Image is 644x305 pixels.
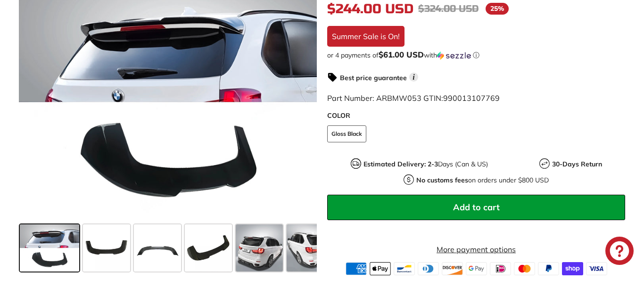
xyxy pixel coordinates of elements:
[327,111,625,121] label: COLOR
[327,93,500,103] span: Part Number: ARBMW053 GTIN:
[327,195,625,220] button: Add to cart
[442,262,463,275] img: discover
[416,175,549,185] p: on orders under $800 USD
[453,202,500,213] span: Add to cart
[538,262,559,275] img: paypal
[552,160,602,168] strong: 30-Days Return
[346,262,367,275] img: american_express
[327,244,625,255] a: More payment options
[409,73,418,82] span: i
[586,262,607,275] img: visa
[418,262,439,275] img: diners_club
[327,1,413,17] span: $244.00 USD
[486,3,509,15] span: 25%
[363,159,488,169] p: Days (Can & US)
[603,237,636,267] inbox-online-store-chat: Shopify online store chat
[437,51,471,60] img: Sezzle
[466,262,487,275] img: google_pay
[514,262,535,275] img: master
[327,50,625,60] div: or 4 payments of$61.00 USDwithSezzle Click to learn more about Sezzle
[370,262,391,275] img: apple_pay
[416,176,468,184] strong: No customs fees
[327,26,405,47] div: Summer Sale is On!
[379,49,424,59] span: $61.00 USD
[418,3,479,15] span: $324.00 USD
[394,262,415,275] img: bancontact
[490,262,511,275] img: ideal
[340,74,407,82] strong: Best price guarantee
[363,160,438,168] strong: Estimated Delivery: 2-3
[443,93,500,103] span: 990013107769
[327,50,625,60] div: or 4 payments of with
[562,262,583,275] img: shopify_pay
